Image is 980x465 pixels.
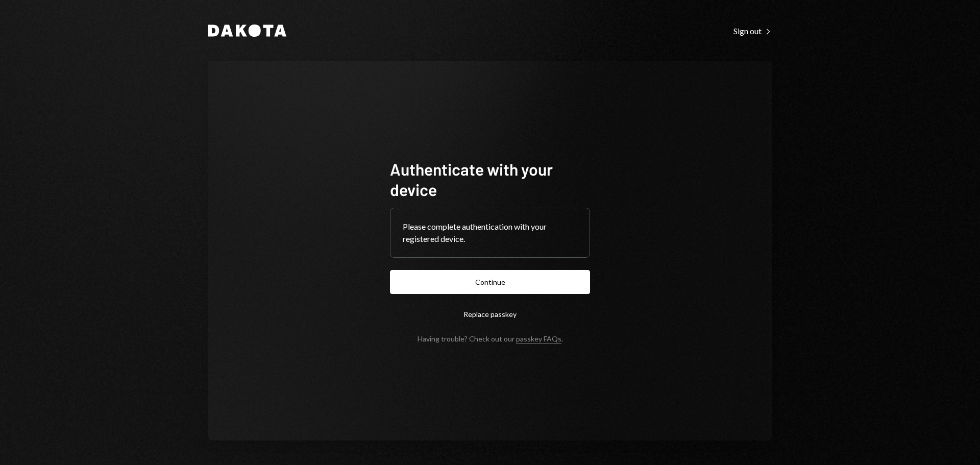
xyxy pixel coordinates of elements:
[403,221,577,245] div: Please complete authentication with your registered device.
[733,26,772,36] div: Sign out
[516,334,561,344] a: passkey FAQs
[390,159,590,200] h1: Authenticate with your device
[418,334,563,343] div: Having trouble? Check out our .
[390,270,590,294] button: Continue
[733,25,772,36] a: Sign out
[390,302,590,326] button: Replace passkey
